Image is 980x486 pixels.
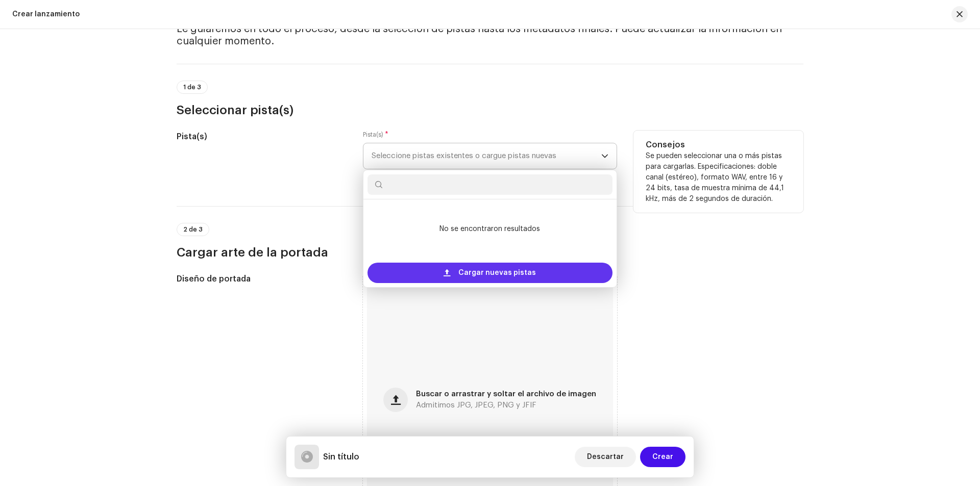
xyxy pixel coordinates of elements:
label: Pista(s) [363,131,388,139]
button: Crear [640,447,685,467]
span: 2 de 3 [183,226,203,233]
h5: Sin título [323,451,359,463]
h5: Diseño de portada [177,273,347,285]
span: Cargar nuevas pistas [458,263,536,283]
div: dropdown trigger [601,143,608,169]
h4: Le guiaremos en todo el proceso, desde la selección de pistas hasta los metadatos finales. Puede ... [177,23,803,47]
span: Buscar o arrastrar y soltar el archivo de imagen [416,391,596,398]
span: Admitimos JPG, JPEG, PNG y JFIF [416,402,536,409]
span: Descartar [587,447,624,467]
li: No se encontraron resultados [367,203,612,254]
span: 1 de 3 [183,84,201,90]
ul: Option List [363,199,617,259]
h3: Seleccionar pista(s) [177,102,803,118]
span: Seleccione pistas existentes o cargue pistas nuevas [372,143,601,169]
button: Descartar [575,447,636,467]
span: Crear [652,447,673,467]
h5: Consejos [646,139,791,151]
h3: Cargar arte de la portada [177,244,803,261]
h5: Pista(s) [177,131,347,143]
p: Se pueden seleccionar una o más pistas para cargarlas. Especificaciones: doble canal (estéreo), f... [646,151,791,204]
